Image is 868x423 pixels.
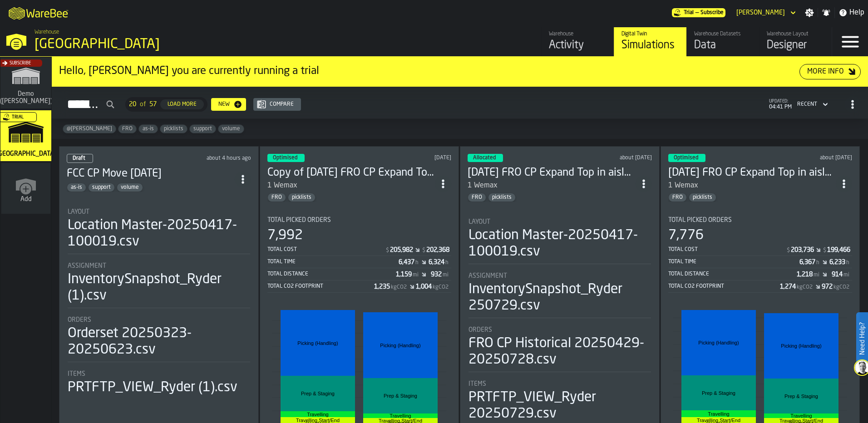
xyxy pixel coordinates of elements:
[267,166,435,180] div: Copy of 7/30/25 FRO CP Expand Top in aisle 58/59
[469,389,651,422] div: PRTFTP_VIEW_Ryder 20250729.csv
[422,247,425,254] span: $
[668,180,698,191] div: 1 Wemax
[374,283,390,290] div: Stat Value
[0,110,51,163] a: link-to-/wh/i/b8e8645a-5c77-43f4-8135-27e3a4d97801/simulations
[469,272,651,280] div: Title
[469,380,651,388] div: Title
[391,284,407,290] span: kgCO2
[832,27,868,56] label: button-toggle-Menu
[469,227,651,260] div: Location Master-20250417-100019.csv
[468,166,636,180] div: 7/30/25 FRO CP Expand Top in aisle 58/59
[849,7,864,18] span: Help
[835,7,868,18] label: button-toggle-Help
[267,259,399,265] div: Total Time
[736,9,785,16] div: DropdownMenuValue-Kruti Shah
[429,259,444,266] div: Stat Value
[68,370,250,378] div: Title
[160,99,204,109] button: button-Load More
[791,246,814,254] div: Stat Value
[488,194,515,201] span: picklists
[426,246,449,254] div: Stat Value
[469,218,490,226] span: Layout
[117,184,143,191] span: volume
[695,10,699,16] span: —
[67,184,86,191] span: as-is
[67,199,251,398] section: card-SimulationDashboardCard-draft
[267,216,452,293] div: stat-Total Picked Orders
[267,246,385,253] div: Total Cost
[1,163,50,216] a: link-to-/wh/new
[431,271,442,278] div: Stat Value
[469,326,492,334] span: Orders
[469,326,651,334] div: Title
[396,271,412,278] div: Stat Value
[433,284,449,290] span: kgCO2
[829,259,845,266] div: Stat Value
[668,227,704,244] div: 7,776
[694,31,752,37] div: Warehouse Datasets
[794,99,830,110] div: DropdownMenuValue-4
[67,154,93,163] div: status-0 2
[218,126,244,132] span: volume
[415,260,419,266] span: h
[473,155,496,161] span: Allocated
[445,260,449,266] span: h
[549,31,607,37] div: Warehouse
[668,166,836,180] div: 7/29/25 FRO CP Expand Top in aisle 58/59 1 week max
[68,217,250,250] div: Location Master-20250417-100019.csv
[469,326,651,372] div: stat-Orders
[469,380,486,388] span: Items
[399,259,414,266] div: Stat Value
[68,208,89,216] span: Layout
[10,61,31,66] span: Subscribe
[68,208,250,216] div: Title
[801,8,818,17] label: button-toggle-Settings
[668,271,797,277] div: Total Distance
[469,218,651,226] div: Title
[578,155,652,161] div: Updated: 7/30/2025, 12:06:59 PM Created: 7/30/2025, 9:48:27 AM
[668,216,732,224] span: Total Picked Orders
[266,101,297,108] div: Compare
[621,31,679,37] div: Digital Twin
[68,262,106,270] span: Assignment
[211,98,246,111] button: button-New
[469,380,651,422] div: stat-Items
[416,283,432,290] div: Stat Value
[68,262,250,270] div: Title
[668,216,853,293] div: stat-Total Picked Orders
[668,246,786,253] div: Total Cost
[413,272,419,278] span: mi
[253,98,301,111] button: button-Compare
[52,87,868,119] h2: button-Simulations
[68,316,250,324] div: Title
[469,335,651,368] div: FRO CP Historical 20250429-20250728.csv
[164,101,200,108] div: Load More
[140,101,146,108] span: of
[468,166,636,180] h3: [DATE] FRO CP Expand Top in aisle 58/59
[468,180,636,191] div: 1 Wemax
[67,167,235,181] h3: FCC CP Move [DATE]
[674,155,698,161] span: Optimised
[818,8,834,17] label: button-toggle-Notifications
[443,272,449,278] span: mi
[73,156,85,161] span: Draft
[267,166,435,180] h3: Copy of [DATE] FRO CP Expand Top in aisle 58/59
[35,36,280,53] div: [GEOGRAPHIC_DATA]
[468,154,503,162] div: status-3 2
[549,38,607,53] div: Activity
[267,216,452,224] div: Title
[288,194,315,201] span: picklists
[668,216,853,224] div: Title
[804,66,848,77] div: More Info
[215,101,233,108] div: New
[672,8,725,17] a: link-to-/wh/i/b8e8645a-5c77-43f4-8135-27e3a4d97801/pricing/
[857,313,867,364] label: Need Help?
[149,101,157,108] span: 57
[843,272,849,278] span: mi
[89,184,114,191] span: support
[769,104,792,110] span: 04:41 PM
[379,155,451,161] div: Updated: 9/10/2025, 1:26:41 PM Created: 7/30/2025, 12:54:13 PM
[767,38,824,53] div: Designer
